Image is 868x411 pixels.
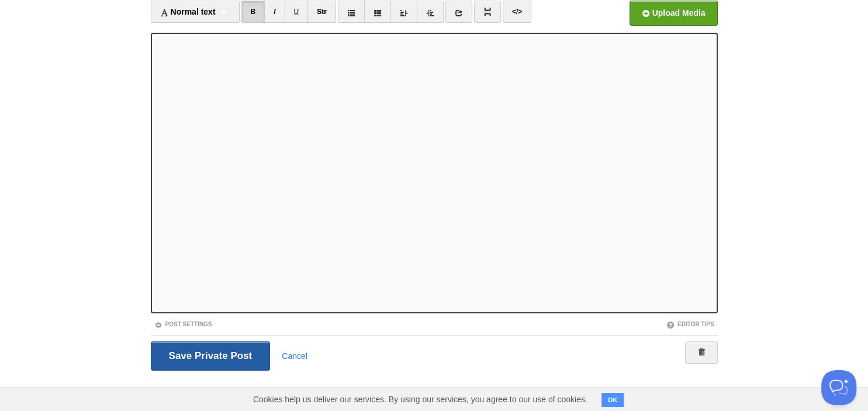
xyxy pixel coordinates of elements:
span: Cookies help us deliver our services. By using our services, you agree to our use of cookies. [241,388,599,411]
input: Save Private Post [151,341,271,371]
iframe: Help Scout Beacon - Open [821,370,856,405]
a: U [285,1,309,23]
a: Post Settings [154,321,212,327]
del: Str [317,8,327,16]
a: Str [307,1,336,23]
a: Editor Tips [666,321,714,327]
a: Cancel [282,351,307,361]
a: </> [503,1,531,23]
span: Normal text [160,7,216,16]
button: OK [601,393,624,407]
img: pagebreak-icon.png [483,8,492,16]
a: I [264,1,285,23]
a: B [241,1,265,23]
